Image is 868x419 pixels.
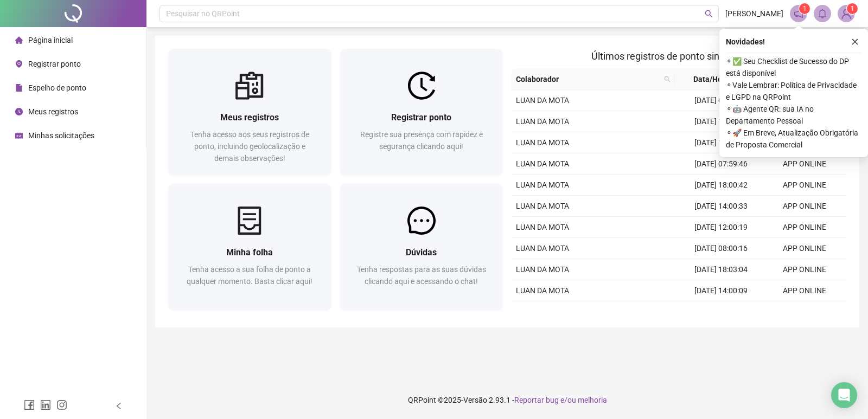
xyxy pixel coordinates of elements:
span: ⚬ 🚀 Em Breve, Atualização Obrigatória de Proposta Comercial [726,127,861,151]
td: [DATE] 14:00:33 [679,196,763,217]
span: clock-circle [15,108,23,115]
td: [DATE] 12:00:24 [679,132,763,153]
span: [PERSON_NAME] [725,8,783,20]
span: LUAN DA MOTA [516,223,569,231]
span: Meus registros [220,112,279,123]
span: Tenha acesso a sua folha de ponto a qualquer momento. Basta clicar aqui! [187,265,312,286]
td: APP ONLINE [763,196,846,217]
span: search [705,10,713,18]
td: [DATE] 12:00:19 [679,217,763,238]
span: instagram [56,399,67,410]
span: LUAN DA MOTA [516,244,569,253]
td: APP ONLINE [763,175,846,196]
span: Data/Hora [679,73,744,85]
span: LUAN DA MOTA [516,117,569,126]
a: Registrar pontoRegistre sua presença com rapidez e segurança clicando aqui! [340,49,503,175]
span: file [15,84,23,92]
span: Tenha acesso aos seus registros de ponto, incluindo geolocalização e demais observações! [190,130,309,163]
span: schedule [15,132,23,139]
span: Registre sua presença com rapidez e segurança clicando aqui! [360,130,483,151]
td: [DATE] 18:00:42 [679,175,763,196]
span: environment [15,60,23,68]
span: Espelho de ponto [28,83,86,92]
span: Registrar ponto [28,60,81,68]
a: DúvidasTenha respostas para as suas dúvidas clicando aqui e acessando o chat! [340,184,503,310]
td: APP ONLINE [763,280,846,301]
img: 87913 [838,5,854,22]
span: 1 [803,5,807,12]
span: bell [818,9,827,18]
td: APP ONLINE [763,259,846,280]
span: Registrar ponto [391,112,451,123]
span: notification [794,9,803,18]
span: Minhas solicitações [28,131,94,140]
span: ⚬ Vale Lembrar: Política de Privacidade e LGPD na QRPoint [726,79,861,103]
th: Data/Hora [675,69,757,90]
span: Meus registros [28,107,78,116]
td: APP ONLINE [763,217,846,238]
td: [DATE] 14:00:09 [679,280,763,301]
span: LUAN DA MOTA [516,96,569,105]
sup: 1 [799,3,810,14]
span: Reportar bug e/ou melhoria [514,396,607,404]
span: search [662,71,673,87]
td: APP ONLINE [763,238,846,259]
td: [DATE] 14:00:13 [679,111,763,132]
span: Versão [463,396,487,404]
span: ⚬ 🤖 Agente QR: sua IA no Departamento Pessoal [726,103,861,127]
span: LUAN DA MOTA [516,265,569,274]
td: APP ONLINE [763,301,846,323]
a: Meus registrosTenha acesso aos seus registros de ponto, incluindo geolocalização e demais observa... [168,49,331,175]
td: [DATE] 18:03:04 [679,259,763,280]
span: Minha folha [226,247,273,257]
div: Open Intercom Messenger [831,382,857,408]
span: Tenha respostas para as suas dúvidas clicando aqui e acessando o chat! [357,265,486,286]
span: Dúvidas [406,247,437,257]
span: left [115,402,123,410]
span: facebook [24,399,35,410]
span: LUAN DA MOTA [516,286,569,295]
span: Últimos registros de ponto sincronizados [591,50,767,62]
td: [DATE] 07:59:46 [679,153,763,175]
span: linkedin [40,399,51,410]
span: Novidades ! [726,36,765,48]
span: Colaborador [516,73,660,85]
span: search [664,76,671,82]
span: close [851,38,859,46]
td: [DATE] 07:59:58 [679,90,763,111]
span: LUAN DA MOTA [516,138,569,147]
span: LUAN DA MOTA [516,181,569,189]
td: [DATE] 08:00:16 [679,238,763,259]
td: [DATE] 12:01:00 [679,301,763,323]
sup: Atualize o seu contato no menu Meus Dados [847,3,858,14]
span: Página inicial [28,36,73,44]
span: 1 [851,5,854,12]
span: LUAN DA MOTA [516,159,569,168]
a: Minha folhaTenha acesso a sua folha de ponto a qualquer momento. Basta clicar aqui! [168,184,331,310]
span: home [15,36,23,44]
span: LUAN DA MOTA [516,202,569,210]
td: APP ONLINE [763,153,846,175]
span: ⚬ ✅ Seu Checklist de Sucesso do DP está disponível [726,55,861,79]
footer: QRPoint © 2025 - 2.93.1 - [146,381,868,419]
